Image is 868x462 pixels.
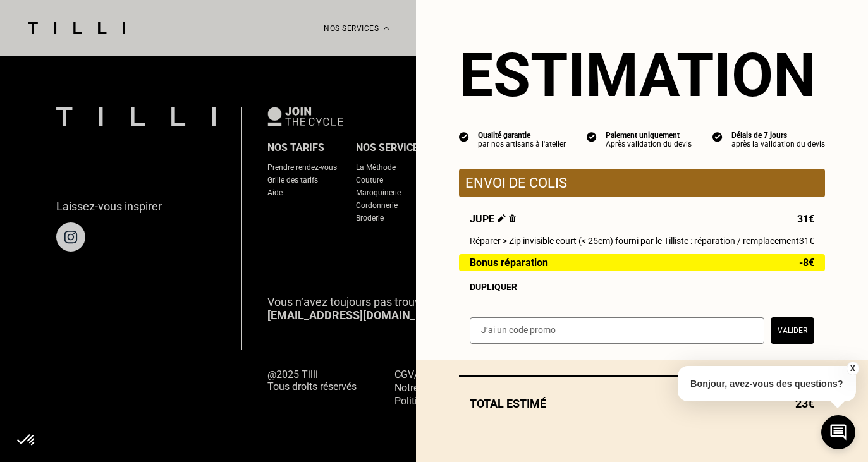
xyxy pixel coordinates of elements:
[799,257,814,268] span: -8€
[470,257,548,268] span: Bonus réparation
[587,131,597,142] img: icon list info
[470,213,516,225] span: Jupe
[731,131,825,140] div: Délais de 7 jours
[478,140,566,149] div: par nos artisans à l'atelier
[459,131,469,142] img: icon list info
[678,366,856,401] p: Bonjour, avez-vous des questions?
[470,236,799,246] span: Réparer > Zip invisible court (< 25cm) fourni par le Tilliste : réparation / remplacement
[459,40,825,111] section: Estimation
[470,317,764,344] input: J‘ai un code promo
[459,397,825,410] div: Total estimé
[797,213,814,225] span: 31€
[509,214,516,222] img: Supprimer
[478,131,566,140] div: Qualité garantie
[731,140,825,149] div: après la validation du devis
[470,282,814,292] div: Dupliquer
[712,131,723,142] img: icon list info
[498,214,506,222] img: Éditer
[771,317,814,344] button: Valider
[465,175,819,191] p: Envoi de colis
[606,131,692,140] div: Paiement uniquement
[799,236,814,246] span: 31€
[846,362,859,375] button: X
[606,140,692,149] div: Après validation du devis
